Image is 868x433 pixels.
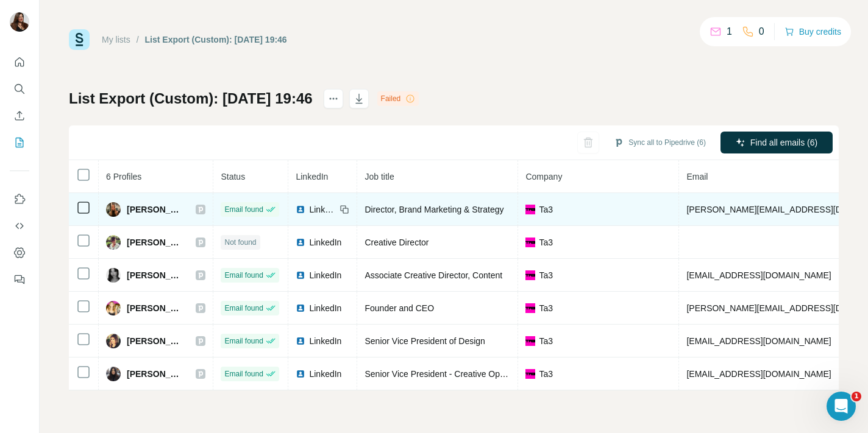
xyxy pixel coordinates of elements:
img: Avatar [106,268,121,283]
span: Company [525,172,562,181]
p: 0 [759,24,764,39]
button: Search [10,78,29,100]
span: LinkedIn [309,203,336,216]
span: [EMAIL_ADDRESS][DOMAIN_NAME] [686,369,831,379]
span: Status [221,172,245,181]
button: Find all emails (6) [720,132,833,153]
button: Use Surfe API [10,215,29,237]
a: My lists [102,35,130,44]
button: Use Surfe on LinkedIn [10,188,29,210]
img: company-logo [525,369,535,379]
img: company-logo [525,303,535,313]
img: company-logo [525,336,535,346]
span: [PERSON_NAME] [127,236,183,248]
span: [PERSON_NAME] [127,302,183,314]
img: Avatar [106,202,121,217]
img: Avatar [106,334,121,348]
img: company-logo [525,205,535,214]
span: LinkedIn [309,302,341,314]
span: [PERSON_NAME] [127,203,183,216]
span: [PERSON_NAME] [127,269,183,281]
span: Ta3 [539,269,553,281]
span: Senior Vice President of Design [365,336,485,346]
span: 1 [852,392,861,401]
span: Ta3 [539,335,553,347]
span: Founder and CEO [365,303,434,313]
li: / [137,33,139,46]
div: List Export (Custom): [DATE] 19:46 [145,33,287,46]
span: Email [686,172,708,181]
span: Associate Creative Director, Content [365,270,502,280]
span: Director, Brand Marketing & Strategy [365,205,503,214]
span: [EMAIL_ADDRESS][DOMAIN_NAME] [686,270,831,280]
button: Enrich CSV [10,105,29,127]
span: Ta3 [539,368,553,380]
span: Not found [224,237,256,248]
img: Avatar [106,301,121,315]
span: LinkedIn [309,335,341,347]
span: Email found [224,303,263,314]
span: Ta3 [539,302,553,314]
span: Email found [224,204,263,215]
span: Ta3 [539,203,553,216]
button: Sync all to Pipedrive (6) [605,133,714,152]
span: Creative Director [365,238,429,247]
img: LinkedIn logo [296,270,305,280]
span: Find all emails (6) [750,136,817,149]
img: LinkedIn logo [296,336,305,346]
span: [PERSON_NAME] [127,335,183,347]
span: [EMAIL_ADDRESS][DOMAIN_NAME] [686,336,831,346]
span: Ta3 [539,236,553,248]
img: company-logo [525,238,535,247]
h1: List Export (Custom): [DATE] 19:46 [69,89,313,108]
img: Avatar [10,12,29,32]
button: Feedback [10,269,29,290]
span: 6 Profiles [106,172,141,181]
span: [PERSON_NAME] [127,368,183,380]
button: Buy credits [784,23,841,40]
div: Failed [377,91,419,106]
img: Avatar [106,367,121,381]
span: LinkedIn [309,368,341,380]
span: Job title [365,172,394,181]
span: LinkedIn [309,269,341,281]
img: company-logo [525,270,535,280]
img: LinkedIn logo [296,205,305,214]
span: LinkedIn [296,172,328,181]
img: LinkedIn logo [296,238,305,247]
span: Email found [224,368,263,379]
p: 1 [727,24,732,39]
span: Email found [224,270,263,281]
button: Quick start [10,51,29,73]
iframe: Intercom live chat [827,392,856,421]
img: Surfe Logo [69,29,90,50]
button: My lists [10,132,29,153]
button: Dashboard [10,242,29,264]
span: Senior Vice President - Creative Operations and Talent [365,369,572,379]
img: LinkedIn logo [296,303,305,313]
span: Email found [224,336,263,347]
img: LinkedIn logo [296,369,305,379]
span: LinkedIn [309,236,341,248]
img: Avatar [106,235,121,250]
button: actions [324,89,343,108]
